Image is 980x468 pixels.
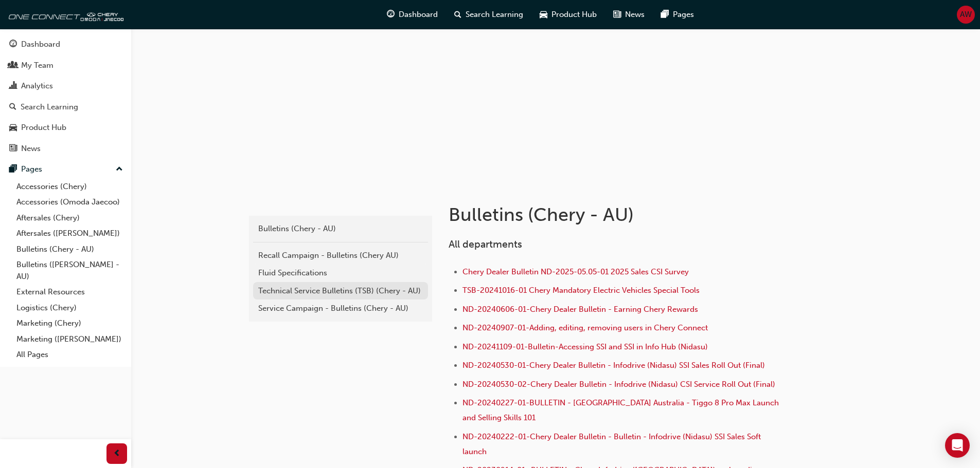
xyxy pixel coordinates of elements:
[531,4,605,25] a: car-iconProduct Hub
[462,323,708,332] a: ND-20240907-01-Adding, editing, removing users in Chery Connect
[462,361,765,370] a: ND-20240530-01-Chery Dealer Bulletin - Infodrive (Nidasu) SSI Sales Roll Out (Final)
[258,267,423,279] div: Fluid Specifications
[5,4,123,25] img: oneconnect
[462,380,775,389] a: ND-20240530-02-Chery Dealer Bulletin - Infodrive (Nidasu) CSI Service Roll Out (Final)
[462,305,698,314] a: ND-20240606-01-Chery Dealer Bulletin - Earning Chery Rewards
[462,342,708,351] a: ND-20241109-01-Bulletin-Accessing SSI and SSI in Info Hub (Nidasu)
[613,8,621,21] span: news-icon
[12,179,127,195] a: Accessories (Chery)
[12,300,127,316] a: Logistics (Chery)
[12,241,127,257] a: Bulletins (Chery - AU)
[4,56,127,75] a: My Team
[9,144,17,154] span: news-icon
[379,4,446,25] a: guage-iconDashboard
[9,165,17,174] span: pages-icon
[4,160,127,179] button: Pages
[466,9,523,21] span: Search Learning
[462,432,763,456] a: ND-20240222-01-Chery Dealer Bulletin - Bulletin - Infodrive (Nidasu) SSI Sales Soft launch
[9,40,17,49] span: guage-icon
[957,6,975,24] button: AW
[540,8,547,21] span: car-icon
[253,282,428,300] a: Technical Service Bulletins (TSB) (Chery - AU)
[399,9,438,21] span: Dashboard
[9,123,17,133] span: car-icon
[653,4,702,25] a: pages-iconPages
[462,286,700,295] a: TSB-20241016-01 Chery Mandatory Electric Vehicles Special Tools
[9,103,16,112] span: search-icon
[253,220,428,238] a: Bulletins (Chery - AU)
[253,264,428,282] a: Fluid Specifications
[454,8,461,21] span: search-icon
[258,285,423,297] div: Technical Service Bulletins (TSB) (Chery - AU)
[4,77,127,96] a: Analytics
[21,163,42,175] div: Pages
[258,250,423,261] div: Recall Campaign - Bulletins (Chery AU)
[4,33,127,160] button: DashboardMy TeamAnalyticsSearch LearningProduct HubNews
[4,118,127,137] a: Product Hub
[12,194,127,210] a: Accessories (Omoda Jaecoo)
[258,303,423,314] div: Service Campaign - Bulletins (Chery - AU)
[449,203,786,226] h1: Bulletins (Chery - AU)
[21,60,54,71] div: My Team
[945,433,970,458] div: Open Intercom Messenger
[12,347,127,363] a: All Pages
[446,4,531,25] a: search-iconSearch Learning
[21,80,53,92] div: Analytics
[625,9,645,21] span: News
[253,247,428,265] a: Recall Campaign - Bulletins (Chery AU)
[9,61,17,70] span: people-icon
[12,331,127,347] a: Marketing ([PERSON_NAME])
[21,122,66,134] div: Product Hub
[4,98,127,117] a: Search Learning
[21,143,41,155] div: News
[462,398,781,422] a: ND-20240227-01-BULLETIN - [GEOGRAPHIC_DATA] Australia - Tiggo 8 Pro Max Launch and Selling Skills...
[12,315,127,331] a: Marketing (Chery)
[605,4,653,25] a: news-iconNews
[462,267,689,276] a: Chery Dealer Bulletin ND-2025-05.05-01 2025 Sales CSI Survey
[673,9,694,21] span: Pages
[12,226,127,241] a: Aftersales ([PERSON_NAME])
[551,9,597,21] span: Product Hub
[12,210,127,226] a: Aftersales (Chery)
[12,284,127,300] a: External Resources
[4,139,127,158] a: News
[12,257,127,284] a: Bulletins ([PERSON_NAME] - AU)
[9,82,17,91] span: chart-icon
[21,101,78,113] div: Search Learning
[661,8,669,21] span: pages-icon
[449,238,522,250] span: All departments
[4,35,127,54] a: Dashboard
[253,299,428,317] a: Service Campaign - Bulletins (Chery - AU)
[258,223,423,235] div: Bulletins (Chery - AU)
[960,9,972,21] span: AW
[387,8,395,21] span: guage-icon
[113,447,121,460] span: prev-icon
[21,39,60,50] div: Dashboard
[116,163,123,176] span: up-icon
